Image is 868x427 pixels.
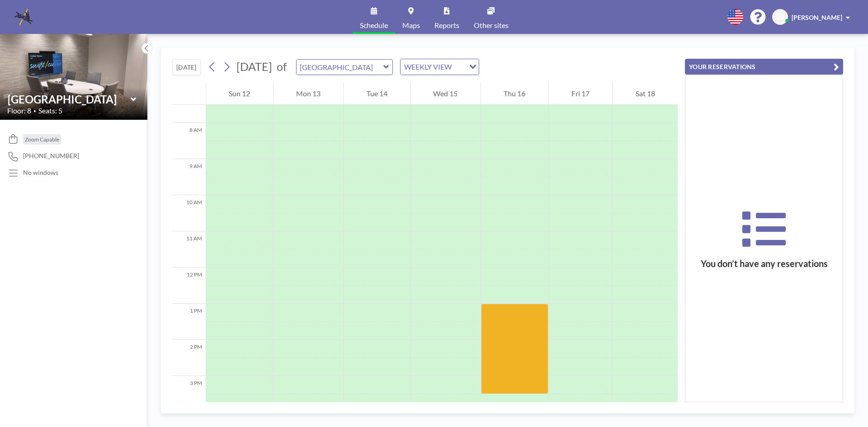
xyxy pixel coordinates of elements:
span: [PERSON_NAME] [792,14,842,21]
div: Search for option [401,59,479,75]
button: YOUR RESERVATIONS [685,59,843,75]
div: 7 AM [172,87,206,123]
span: • [33,108,36,114]
input: Brookwood Room [297,60,383,75]
input: Brookwood Room [8,93,131,106]
div: 10 AM [172,195,206,231]
div: Thu 16 [481,82,548,105]
span: of [277,60,287,74]
span: Schedule [360,22,388,29]
div: Tue 14 [344,82,410,105]
div: Wed 15 [410,82,481,105]
div: Sun 12 [206,82,273,105]
span: Floor: 8 [7,106,31,115]
div: 3 PM [172,376,206,412]
span: BB [776,13,784,21]
span: [DATE] [236,60,272,73]
div: 8 AM [172,123,206,159]
div: 1 PM [172,304,206,340]
img: organization-logo [14,8,33,26]
div: Mon 13 [274,82,344,105]
span: Other sites [474,22,509,29]
span: Maps [402,22,420,29]
span: Reports [434,22,459,29]
h3: You don’t have any reservations [685,258,843,269]
span: [PHONE_NUMBER] [23,152,79,160]
div: 9 AM [172,159,206,195]
div: Fri 17 [549,82,613,105]
input: Search for option [454,61,464,73]
p: No windows [23,169,58,177]
button: [DATE] [172,59,201,75]
div: 11 AM [172,231,206,267]
div: Sat 18 [613,82,678,105]
span: Zoom Capable [25,136,59,143]
div: 12 PM [172,267,206,304]
div: 2 PM [172,340,206,376]
span: WEEKLY VIEW [402,61,453,73]
span: Seats: 5 [38,106,62,115]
